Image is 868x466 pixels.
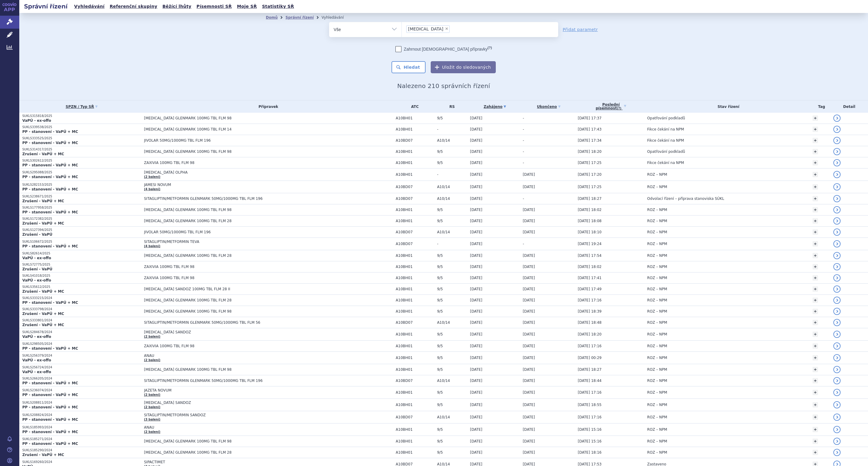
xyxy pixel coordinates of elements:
button: Hledat [392,61,426,73]
span: 9/5 [437,287,467,291]
span: [DATE] [470,230,483,234]
a: + [813,127,818,132]
a: detail [833,285,841,293]
span: [DATE] [523,276,535,280]
a: detail [833,252,841,259]
span: [DATE] [523,219,535,223]
span: [DATE] 18:10 [578,230,602,234]
span: [DATE] [470,344,483,348]
span: Fikce čekání na NPM [647,161,684,165]
span: - [523,116,524,120]
p: SUKLS106672/2025 [22,240,141,244]
span: [DATE] [470,276,483,280]
span: [DATE] [470,161,483,165]
strong: Zrušení - VaPÚ + MC [22,221,64,225]
span: [DATE] [523,298,535,302]
a: + [813,450,818,455]
span: 9/5 [437,265,467,269]
a: + [813,367,818,372]
a: + [813,160,818,165]
strong: PP - stanovení - VaPÚ + MC [22,301,78,305]
strong: Zrušení - VaPÚ [22,267,52,271]
span: ROZ – NPM [647,320,667,325]
p: SUKLS41018/2025 [22,274,141,278]
span: [DATE] [470,287,483,291]
a: detail [833,354,841,361]
span: - [523,150,524,154]
span: A10/14 [437,320,467,325]
input: [MEDICAL_DATA] [451,25,455,33]
span: Nalezeno 210 správních řízení [397,82,490,90]
strong: VaPÚ - ex-offo [22,118,51,123]
span: [DATE] [470,332,483,336]
a: + [813,172,818,177]
span: ZAXIVIA 100MG TBL FLM 98 [144,161,295,165]
span: ZAXIVIA 100MG TBL FLM 98 [144,265,295,269]
span: ZAXIVIA 100MG TBL FLM 98 [144,344,295,348]
span: ROZ – NPM [647,185,667,189]
span: [MEDICAL_DATA] GLENMARK 100MG TBL FLM 98 [144,309,295,313]
a: (3 balení) [144,418,160,421]
span: A10BD07 [396,138,434,143]
p: SUKLS282153/2025 [22,183,141,187]
a: Zahájeno [470,102,520,111]
a: + [813,218,818,224]
span: - [437,172,467,177]
span: - [523,161,524,165]
span: [DATE] [523,287,535,291]
span: [DATE] [470,150,483,154]
p: SUKLS35612/2025 [22,285,141,289]
p: SUKLS333801/2024 [22,318,141,323]
span: ROZ – NPM [647,242,667,246]
a: (4 balení) [144,244,160,248]
span: 9/5 [437,332,467,336]
p: SUKLS172382/2025 [22,217,141,221]
span: A10BH01 [396,298,434,302]
a: detail [833,148,841,155]
span: [MEDICAL_DATA] GLENMARK 100MG TBL FLM 28 [144,219,295,223]
p: SUKLS256379/2024 [22,354,141,358]
span: 9/5 [437,116,467,120]
span: [MEDICAL_DATA] [408,27,443,31]
strong: Zrušení - VaPÚ + MC [22,199,64,203]
a: (2 balení) [144,430,160,433]
a: Referenční skupiny [108,2,159,11]
span: [DATE] 00:29 [578,356,602,360]
a: + [813,196,818,201]
span: [DATE] [523,356,535,360]
span: ROZ – NPM [647,356,667,360]
p: SUKLS72775/2025 [22,263,141,267]
span: JIVOLAR 50MG/1000MG TBL FLM 196 [144,230,295,234]
p: SUKLS82614/2025 [22,251,141,256]
span: - [437,242,467,246]
span: [DATE] 17:54 [578,253,602,258]
span: [DATE] [523,332,535,336]
span: [DATE] [470,298,483,302]
strong: Zrušení - VaPÚ + MC [22,152,64,156]
span: A10BH01 [396,253,434,258]
a: + [813,332,818,337]
span: [DATE] 19:24 [578,242,602,246]
a: + [813,138,818,143]
span: [DATE] 17:41 [578,276,602,280]
span: ROZ – NPM [647,219,667,223]
span: × [445,27,448,30]
span: [DATE] 17:25 [578,185,602,189]
span: [MEDICAL_DATA] GLENMARK 100MG TBL FLM 98 [144,116,295,120]
span: SITAGLIPTIN/METFORMIN TEVA [144,240,295,244]
strong: PP - stanovení - VaPÚ + MC [22,210,78,214]
span: [DATE] [523,344,535,348]
span: [DATE] [523,265,535,269]
span: 9/5 [437,150,467,154]
a: detail [833,389,841,396]
span: ROZ – NPM [647,230,667,234]
span: A10BD07 [396,320,434,325]
p: SUKLS302612/2025 [22,159,141,163]
span: [DATE] [470,185,483,189]
span: A10BH01 [396,116,434,120]
strong: Zrušení - VaPÚ + MC [22,323,64,327]
a: Moje SŘ [235,2,259,11]
a: + [813,298,818,303]
th: RS [434,100,467,113]
span: JIVOLAR 50MG/1000MG TBL FLM 196 [144,138,295,143]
